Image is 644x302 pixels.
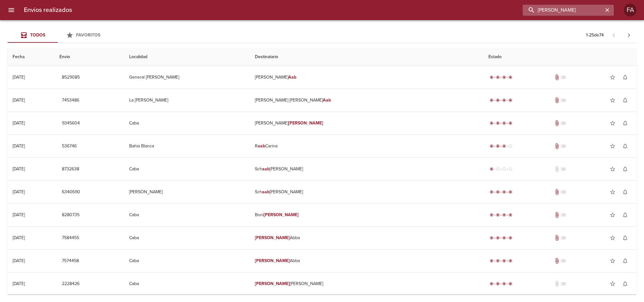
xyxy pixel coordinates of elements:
[609,258,616,264] span: star_border
[622,235,628,241] span: notifications_none
[619,277,631,290] button: Activar notificaciones
[622,74,628,80] span: notifications_none
[54,48,124,66] th: Envio
[124,135,250,157] td: Bahia Blanca
[609,74,616,80] span: star_border
[509,167,512,171] span: radio_button_unchecked
[496,121,500,125] span: radio_button_checked
[124,48,250,66] th: Localidad
[554,235,560,241] span: Tiene documentos adjuntos
[59,140,80,152] button: 536746
[62,165,79,173] span: 8732638
[502,213,506,217] span: radio_button_checked
[250,112,483,135] td: [PERSON_NAME]
[250,272,483,295] td: [PERSON_NAME]
[496,98,500,102] span: radio_button_checked
[4,3,19,18] button: menu
[62,96,79,104] span: 7453486
[59,72,82,83] button: 8529085
[262,189,270,195] em: aab
[255,281,290,286] em: [PERSON_NAME]
[606,94,619,107] button: Agregar a favoritos
[502,75,506,79] span: radio_button_checked
[502,190,506,194] span: radio_button_checked
[59,278,82,290] button: 2228426
[62,234,79,242] span: 7584455
[502,259,506,263] span: radio_button_checked
[619,140,631,152] button: Activar notificaciones
[490,167,493,171] span: radio_button_checked
[59,186,83,198] button: 6340690
[490,236,493,240] span: radio_button_checked
[488,235,514,241] div: Entregado
[124,112,250,135] td: Caba
[606,209,619,221] button: Agregar a favoritos
[509,121,512,125] span: radio_button_checked
[8,48,54,66] th: Fecha
[124,181,250,203] td: [PERSON_NAME]
[488,258,514,264] div: Entregado
[554,258,560,264] span: Tiene documentos adjuntos
[560,143,566,149] span: No tiene pedido asociado
[560,281,566,287] span: No tiene pedido asociado
[250,181,483,203] td: Sch [PERSON_NAME]
[606,117,619,129] button: Agregar a favoritos
[13,120,25,126] div: [DATE]
[560,258,566,264] span: No tiene pedido asociado
[13,235,25,240] div: [DATE]
[59,255,81,267] button: 7574458
[509,213,512,217] span: radio_button_checked
[609,189,616,195] span: star_border
[554,189,560,195] span: Tiene documentos adjuntos
[560,120,566,126] span: No tiene pedido asociado
[59,209,82,221] button: 8280735
[502,282,506,286] span: radio_button_checked
[490,282,493,286] span: radio_button_checked
[488,281,514,287] div: Entregado
[8,28,108,43] div: Tabs Envios
[560,212,566,218] span: No tiene pedido asociado
[609,235,616,241] span: star_border
[13,258,25,263] div: [DATE]
[502,236,506,240] span: radio_button_checked
[619,163,631,175] button: Activar notificaciones
[554,97,560,103] span: Tiene documentos adjuntos
[622,258,628,264] span: notifications_none
[124,89,250,112] td: La [PERSON_NAME]
[59,95,82,106] button: 7453486
[488,120,514,126] div: Entregado
[124,204,250,226] td: Caba
[509,190,512,194] span: radio_button_checked
[619,209,631,221] button: Activar notificaciones
[609,212,616,218] span: star_border
[250,250,483,272] td: Abba
[606,232,619,244] button: Agregar a favoritos
[560,166,566,172] span: No tiene pedido asociado
[560,74,566,80] span: No tiene pedido asociado
[586,32,604,38] p: 1 - 25 de 74
[622,281,628,287] span: notifications_none
[606,186,619,198] button: Agregar a favoritos
[490,121,493,125] span: radio_button_checked
[509,98,512,102] span: radio_button_checked
[288,120,323,126] em: [PERSON_NAME]
[288,74,296,80] em: Aab
[488,212,514,218] div: Entregado
[502,144,506,148] span: radio_button_checked
[62,188,80,196] span: 6340690
[509,236,512,240] span: radio_button_checked
[560,97,566,103] span: No tiene pedido asociado
[488,143,514,149] div: En viaje
[62,142,77,150] span: 536746
[619,94,631,107] button: Activar notificaciones
[496,213,500,217] span: radio_button_checked
[262,166,270,172] em: aab
[609,143,616,149] span: star_border
[622,212,628,218] span: notifications_none
[250,66,483,89] td: [PERSON_NAME]
[509,144,512,148] span: radio_button_unchecked
[609,281,616,287] span: star_border
[624,4,636,16] div: FA
[76,32,100,38] span: Favoritos
[560,189,566,195] span: No tiene pedido asociado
